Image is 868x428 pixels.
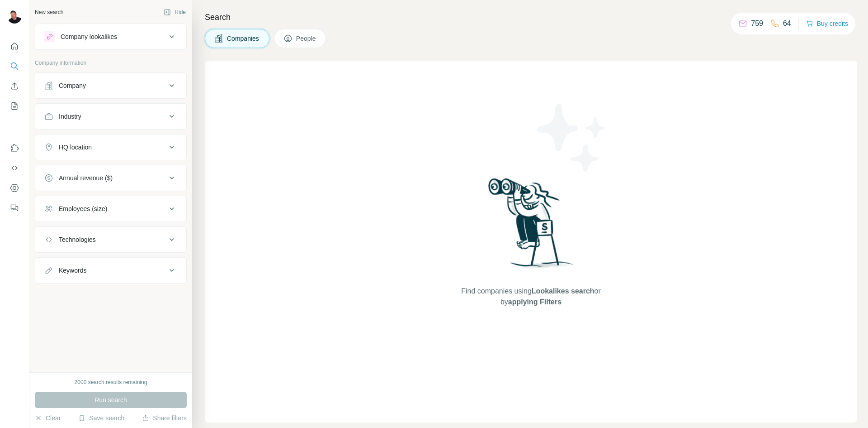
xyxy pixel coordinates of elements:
[59,173,113,183] div: Annual revenue ($)
[142,414,187,423] button: Share filters
[7,98,22,114] button: My lists
[35,229,186,250] button: Technologies
[531,97,613,178] img: Surfe Illustration - Stars
[205,11,857,24] h4: Search
[35,59,187,67] p: Company information
[59,235,96,244] div: Technologies
[35,106,186,127] button: Industry
[75,378,147,386] div: 2000 search results remaining
[61,32,117,41] div: Company lookalikes
[458,286,603,308] span: Find companies using or by
[35,198,186,220] button: Employees (size)
[59,204,107,213] div: Employees (size)
[508,298,561,306] span: applying Filters
[806,17,848,30] button: Buy credits
[35,414,61,423] button: Clear
[7,58,22,74] button: Search
[157,5,192,19] button: Hide
[59,112,81,121] div: Industry
[532,287,594,295] span: Lookalikes search
[484,176,578,277] img: Surfe Illustration - Woman searching with binoculars
[59,143,92,152] div: HQ location
[35,136,186,158] button: HQ location
[227,34,260,43] span: Companies
[35,260,186,281] button: Keywords
[35,167,186,189] button: Annual revenue ($)
[35,26,186,48] button: Company lookalikes
[7,160,22,176] button: Use Surfe API
[35,75,186,96] button: Company
[35,8,63,16] div: New search
[59,266,86,275] div: Keywords
[296,34,317,43] span: People
[783,18,791,29] p: 64
[7,38,22,54] button: Quick start
[59,81,86,90] div: Company
[78,414,124,423] button: Save search
[7,140,22,156] button: Use Surfe on LinkedIn
[7,180,22,196] button: Dashboard
[7,78,22,94] button: Enrich CSV
[751,18,763,29] p: 759
[7,9,22,24] img: Avatar
[7,200,22,216] button: Feedback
